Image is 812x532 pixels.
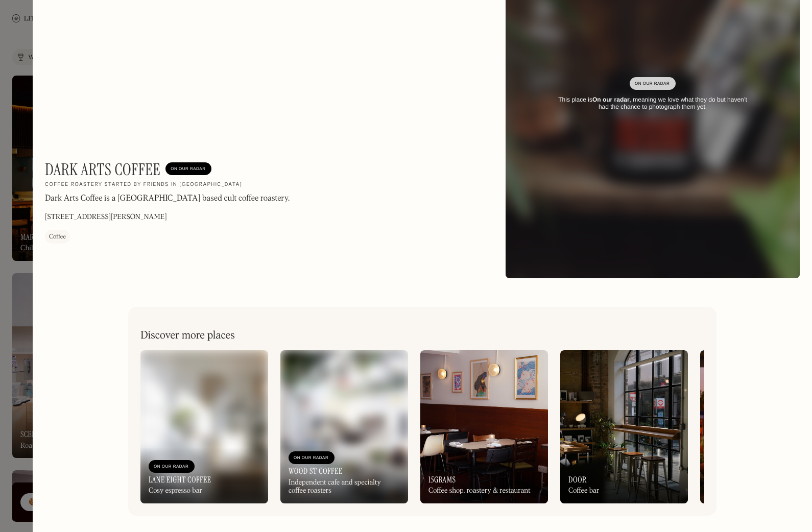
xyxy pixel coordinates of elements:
[592,96,630,103] strong: On our radar
[45,212,167,223] p: [STREET_ADDRESS][PERSON_NAME]
[45,160,160,179] h1: Dark Arts Coffee
[149,487,202,495] div: Cosy espresso bar
[45,192,290,205] p: Dark Arts Coffee is a [GEOGRAPHIC_DATA] based cult coffee roastery.
[140,350,268,503] a: On Our RadarLane Eight CoffeeCosy espresso bar
[149,475,211,485] h3: Lane Eight Coffee
[154,462,189,472] div: On Our Radar
[140,329,235,342] h2: Discover more places
[171,164,206,174] div: On Our Radar
[420,350,548,503] a: 15gramsCoffee shop, roastery & restaurant
[568,487,600,495] div: Coffee bar
[560,350,688,503] a: DoorCoffee bar
[45,181,242,188] h2: Coffee roastery started by friends in [GEOGRAPHIC_DATA]
[553,96,753,111] div: This place is , meaning we love what they do but haven’t had the chance to photograph them yet.
[635,79,671,89] div: On Our Radar
[49,232,66,242] div: Coffee
[289,478,400,496] div: Independent cafe and specialty coffee roasters
[428,475,456,485] h3: 15grams
[568,475,587,485] h3: Door
[428,487,531,495] div: Coffee shop, roastery & restaurant
[294,453,329,463] div: On Our Radar
[280,350,408,503] a: On Our RadarWood St CoffeeIndependent cafe and specialty coffee roasters
[289,466,342,476] h3: Wood St Coffee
